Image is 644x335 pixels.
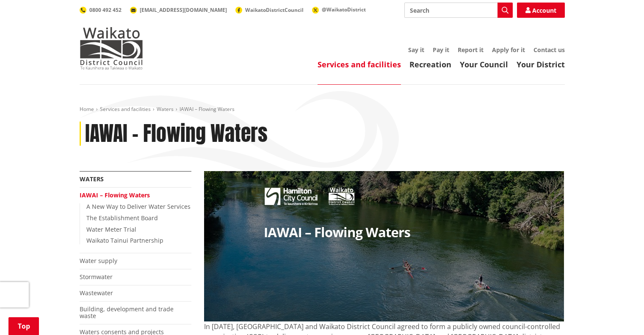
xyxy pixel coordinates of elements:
[8,317,39,335] a: Top
[89,6,122,14] span: 0800 492 452
[80,257,117,265] a: Water supply
[80,27,143,69] img: Waikato District Council - Te Kaunihera aa Takiwaa o Waikato
[404,3,513,18] input: Search input
[322,6,366,13] span: @WaikatoDistrict
[86,225,136,233] a: Water Meter Trial
[235,6,304,14] a: WaikatoDistrictCouncil
[100,105,151,113] a: Services and facilities
[130,6,227,14] a: [EMAIL_ADDRESS][DOMAIN_NAME]
[312,6,366,13] a: @WaikatoDistrict
[85,122,268,146] h1: IAWAI – Flowing Waters
[204,171,564,321] img: 27080 HCC Website Banner V10
[533,46,565,54] a: Contact us
[517,59,565,69] a: Your District
[140,6,227,14] span: [EMAIL_ADDRESS][DOMAIN_NAME]
[517,3,565,18] a: Account
[80,175,104,183] a: Waters
[80,305,174,320] a: Building, development and trade waste
[492,46,525,54] a: Apply for it
[245,6,304,14] span: WaikatoDistrictCouncil
[408,46,424,54] a: Say it
[86,202,191,210] a: A New Way to Deliver Water Services
[409,59,451,69] a: Recreation
[157,105,174,113] a: Waters
[458,46,484,54] a: Report it
[80,289,113,297] a: Wastewater
[460,59,508,69] a: Your Council
[318,59,401,69] a: Services and facilities
[80,6,122,14] a: 0800 492 452
[180,105,235,113] span: IAWAI – Flowing Waters
[80,106,565,113] nav: breadcrumb
[86,236,163,244] a: Waikato Tainui Partnership
[86,214,158,222] a: The Establishment Board
[80,273,113,281] a: Stormwater
[80,105,94,113] a: Home
[80,191,150,199] a: IAWAI – Flowing Waters
[433,46,449,54] a: Pay it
